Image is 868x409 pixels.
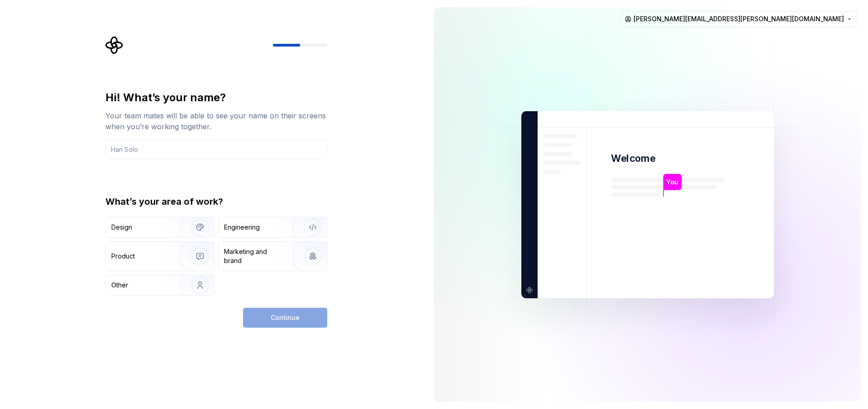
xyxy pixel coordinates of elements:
p: You [666,177,678,187]
span: [PERSON_NAME][EMAIL_ADDRESS][PERSON_NAME][DOMAIN_NAME] [634,14,844,24]
div: Engineering [224,223,260,232]
svg: Supernova Logo [105,36,124,54]
input: Han Solo [105,139,327,159]
div: What’s your area of work? [105,195,327,208]
div: Other [111,281,128,290]
div: Marketing and brand [224,247,285,265]
p: Welcome [611,152,655,165]
div: Design [111,223,132,232]
button: [PERSON_NAME][EMAIL_ADDRESS][PERSON_NAME][DOMAIN_NAME] [620,11,857,27]
div: Hi! What’s your name? [105,90,327,105]
div: Product [111,252,135,261]
div: Your team mates will be able to see your name on their screens when you’re working together. [105,110,327,132]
